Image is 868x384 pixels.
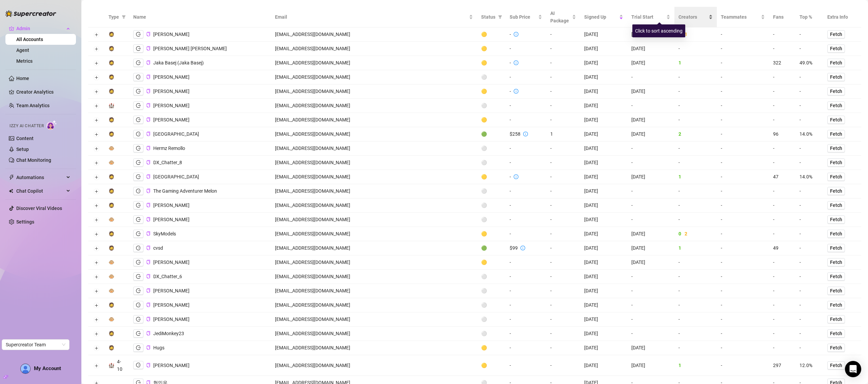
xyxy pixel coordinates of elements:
button: logout [133,173,143,181]
a: Chat Monitoring [16,157,51,163]
button: Expand row [94,61,99,66]
img: Chat Copilot [9,189,13,193]
span: - [721,46,722,51]
span: Email [275,13,468,21]
div: - [510,173,511,180]
span: copy [146,117,151,122]
button: Fetch [827,201,845,209]
span: filter [497,12,504,22]
button: logout [133,44,143,53]
span: Fetch [830,316,842,322]
div: - [510,31,511,38]
button: logout [133,87,143,95]
span: copy [146,274,151,279]
span: Fetch [830,217,842,222]
div: 🐵 [108,159,114,166]
button: Copy Account UID [146,317,151,322]
a: Discover Viral Videos [16,206,62,211]
th: Fans [769,7,795,27]
button: logout [133,230,143,238]
span: - [721,74,722,80]
span: logout [136,89,141,94]
span: Chat Copilot [16,186,64,196]
th: Email [271,7,477,27]
span: Fetch [830,117,842,122]
button: Fetch [827,244,845,252]
img: logo-BBDzfeDw.svg [5,10,56,17]
span: - [721,32,722,37]
span: Izzy AI Chatter [9,123,44,129]
span: AI Package [550,9,571,24]
td: - [546,27,580,42]
button: Copy Account UID [146,60,151,65]
div: - [510,88,511,95]
button: logout [133,158,143,167]
button: Fetch [827,158,845,167]
div: $258 [510,130,520,138]
span: Fetch [830,160,842,165]
div: 🐵 [108,258,114,266]
span: Creators [678,13,708,21]
span: Fetch [830,74,842,80]
td: [EMAIL_ADDRESS][DOMAIN_NAME] [271,56,477,70]
span: logout [136,174,141,179]
td: [DATE] [580,70,627,84]
span: Fetch [830,203,842,208]
button: logout [133,361,143,369]
button: logout [133,130,143,138]
button: Expand row [94,132,99,137]
span: Fetch [830,288,842,293]
button: logout [133,144,143,152]
span: Supercreator Team [6,340,65,350]
button: Copy Account UID [146,174,151,179]
span: logout [136,75,141,79]
button: Fetch [827,187,845,195]
td: [DATE] [580,56,627,70]
button: Copy Account UID [146,331,151,336]
span: copy [146,203,151,207]
button: logout [133,315,143,323]
button: logout [133,272,143,281]
span: copy [146,345,151,350]
div: 🧔 [108,73,114,81]
button: Copy Account UID [146,146,151,151]
button: Fetch [827,73,845,81]
button: Expand row [94,189,99,194]
div: 🧔 [108,330,114,337]
button: logout [133,215,143,224]
button: Expand row [94,146,99,152]
div: 🧔 [108,344,114,351]
span: 🟡 [481,60,487,65]
img: AI Chatter [46,120,57,130]
span: copy [146,260,151,264]
td: - [795,42,823,56]
div: 🧔 [108,130,114,138]
span: 🟡 [481,32,487,37]
span: Fetch [830,345,842,350]
span: Fetch [830,260,842,265]
td: - [506,42,546,56]
div: 🧔 [108,59,114,66]
button: logout [133,287,143,295]
span: Teammates [721,13,759,21]
button: Expand row [94,331,99,337]
span: logout [136,32,141,37]
span: logout [136,317,141,322]
a: Agent [16,47,29,53]
span: Fetch [830,302,842,308]
span: Fetch [830,174,842,179]
td: - [546,56,580,70]
span: logout [136,117,141,122]
div: 🧔 [108,88,114,95]
button: logout [133,244,143,252]
div: - [510,59,511,66]
span: logout [136,160,141,165]
th: AI Package [546,7,580,27]
td: [EMAIL_ADDRESS][DOMAIN_NAME] [271,84,477,99]
span: Signed Up [584,13,618,21]
div: 🏰 [108,102,114,109]
span: logout [136,60,141,65]
button: Fetch [827,130,845,138]
button: Copy Account UID [146,189,151,194]
div: 🧔 [108,45,114,52]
